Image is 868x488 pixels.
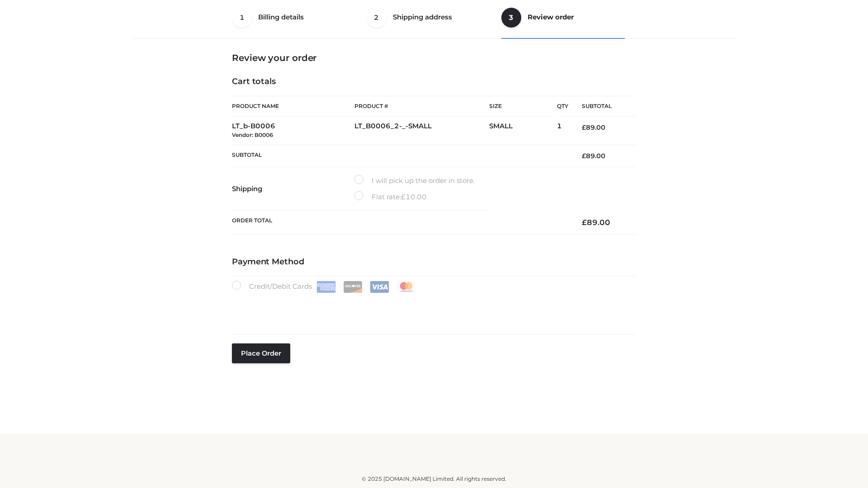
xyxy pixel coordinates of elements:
bdi: 89.00 [582,123,605,131]
button: Place order [232,343,290,363]
th: Size [489,96,552,117]
small: Vendor: B0006 [232,131,273,138]
span: £ [582,123,586,131]
td: 1 [557,117,568,145]
bdi: 10.00 [401,192,427,201]
th: Order Total [232,211,568,235]
th: Subtotal [232,145,568,167]
img: Amex [316,281,336,293]
img: Discover [343,281,363,293]
h4: Cart totals [232,77,636,87]
div: © 2025 [DOMAIN_NAME] Limited. All rights reserved. [134,474,734,483]
th: Qty [557,96,568,117]
td: LT_b-B0006 [232,117,354,145]
td: LT_B0006_2-_-SMALL [354,117,489,145]
span: £ [582,218,587,227]
h4: Payment Method [232,257,636,267]
span: £ [401,192,406,201]
bdi: 89.00 [582,218,610,227]
img: Visa [370,281,389,293]
span: £ [582,152,586,160]
th: Product Name [232,96,354,117]
iframe: Secure payment input frame [230,291,634,324]
h3: Review your order [232,52,636,63]
td: SMALL [489,117,557,145]
img: Mastercard [396,281,416,293]
label: Credit/Debit Cards [232,281,417,293]
label: I will pick up the order in store. [354,175,475,187]
th: Shipping [232,167,354,211]
bdi: 89.00 [582,152,605,160]
label: Flat rate: [354,191,427,203]
th: Subtotal [568,96,636,117]
th: Product # [354,96,489,117]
